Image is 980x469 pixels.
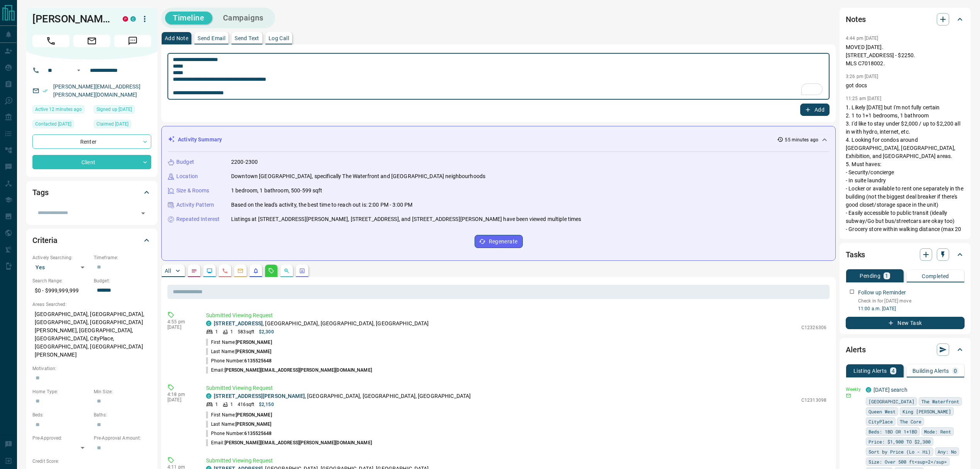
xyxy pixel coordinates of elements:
p: [DATE] [167,325,194,330]
p: 416 sqft [238,401,254,408]
p: $0 - $999,999,999 [32,284,90,297]
span: Beds: 1BD OR 1+1BD [868,428,917,435]
p: Submitted Viewing Request [206,384,826,392]
span: Email [73,35,110,47]
p: Size & Rooms [176,187,210,195]
div: condos.ca [206,321,211,326]
p: 4:55 pm [167,319,194,325]
p: Log Call [269,36,289,41]
div: Renter [32,134,151,149]
p: C12326306 [801,324,826,331]
p: Send Email [198,36,225,41]
h2: Alerts [846,343,866,356]
div: Tasks [846,245,965,264]
div: Mon Dec 11 2023 [32,120,90,131]
p: Pre-Approved: [32,435,90,442]
svg: Requests [268,268,274,274]
p: got docs [846,82,965,90]
span: Size: Over 500 ft<sup>2</sup> [868,458,947,466]
span: Contacted [DATE] [35,120,71,128]
p: 11:00 a.m. [DATE] [858,305,965,312]
a: [PERSON_NAME][EMAIL_ADDRESS][PERSON_NAME][DOMAIN_NAME] [53,83,140,98]
span: Sort by Price (Lo - Hi) [868,448,931,455]
span: Claimed [DATE] [96,120,128,128]
textarea: To enrich screen reader interactions, please activate Accessibility in Grammarly extension settings [173,56,824,97]
span: King [PERSON_NAME] [902,408,951,415]
span: Price: $1,900 TO $2,300 [868,438,931,445]
p: Pre-Approval Amount: [94,435,151,442]
div: Alerts [846,340,965,359]
span: Message [114,35,151,47]
p: Motivation: [32,365,151,372]
h2: Tasks [846,248,865,261]
p: Listing Alerts [853,368,887,374]
span: Queen West [868,408,896,415]
span: Mode: Rent [924,428,951,435]
p: First Name: [206,339,272,346]
span: [PERSON_NAME][EMAIL_ADDRESS][PERSON_NAME][DOMAIN_NAME] [225,440,372,445]
div: Yes [32,261,90,274]
p: , [GEOGRAPHIC_DATA], [GEOGRAPHIC_DATA], [GEOGRAPHIC_DATA] [214,319,429,328]
div: Activity Summary55 minutes ago [168,133,829,147]
a: [STREET_ADDRESS][PERSON_NAME] [214,393,305,399]
p: Actively Searching: [32,254,90,261]
p: Based on the lead's activity, the best time to reach out is: 2:00 PM - 3:00 PM [231,201,412,209]
p: MOVED [DATE]. [STREET_ADDRESS] - $2250. MLS C7018002. [846,43,965,68]
p: Building Alerts [912,368,949,374]
span: [PERSON_NAME] [235,421,271,427]
span: CityPlace [868,418,893,425]
p: Search Range: [32,277,90,284]
p: Email: [206,439,372,446]
span: 6135525648 [244,358,272,364]
p: 55 minutes ago [785,136,818,143]
svg: Notes [191,268,197,274]
p: Submitted Viewing Request [206,457,826,465]
p: Follow up Reminder [858,289,906,297]
p: Add Note [165,36,188,41]
p: Email: [206,367,372,374]
p: Beds: [32,411,90,418]
p: Budget: [94,277,151,284]
p: [GEOGRAPHIC_DATA], [GEOGRAPHIC_DATA], [GEOGRAPHIC_DATA], [GEOGRAPHIC_DATA][PERSON_NAME], [GEOGRAP... [32,308,151,361]
a: [STREET_ADDRESS] [214,320,263,326]
button: New Task [846,317,965,329]
p: 1 [230,401,233,408]
p: Baths: [94,411,151,418]
div: Criteria [32,231,151,250]
div: Fri Aug 15 2025 [32,105,90,116]
div: Fri Sep 08 2023 [94,120,151,131]
p: [DATE] [167,397,194,403]
h1: [PERSON_NAME] [32,13,111,25]
span: [PERSON_NAME] [235,349,271,354]
span: Signed up [DATE] [96,105,132,113]
p: Send Text [235,36,259,41]
svg: Emails [237,268,243,274]
p: 2200-2300 [231,158,258,166]
p: All [165,268,171,274]
p: 3:26 pm [DATE] [846,74,879,79]
svg: Listing Alerts [253,268,259,274]
p: $2,150 [259,401,274,408]
p: 1 [215,401,218,408]
p: Phone Number: [206,430,272,437]
p: 0 [954,368,957,374]
p: $2,300 [259,328,274,335]
button: Open [138,208,149,219]
div: condos.ca [866,387,871,393]
p: 11:25 am [DATE] [846,96,881,101]
p: Check in for [DATE] move [858,297,965,304]
div: property.ca [123,16,128,22]
p: Weekly [846,386,861,393]
div: condos.ca [206,393,211,399]
p: Areas Searched: [32,301,151,308]
button: Regenerate [475,235,523,248]
p: Repeated Interest [176,215,220,223]
p: 1 [230,328,233,335]
svg: Calls [222,268,228,274]
span: [PERSON_NAME][EMAIL_ADDRESS][PERSON_NAME][DOMAIN_NAME] [225,367,372,373]
svg: Opportunities [284,268,290,274]
p: Listings at [STREET_ADDRESS][PERSON_NAME], [STREET_ADDRESS], and [STREET_ADDRESS][PERSON_NAME] ha... [231,215,581,223]
div: Client [32,155,151,169]
p: Last Name: [206,421,272,428]
div: Sat Jan 19 2019 [94,105,151,116]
